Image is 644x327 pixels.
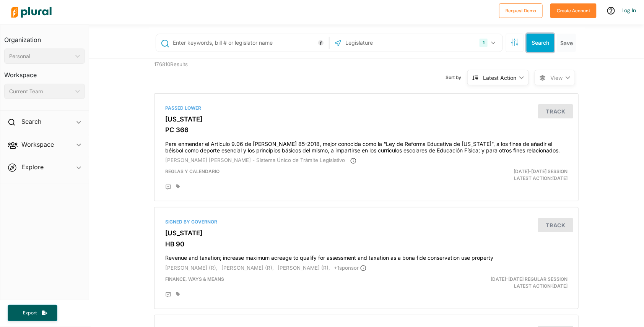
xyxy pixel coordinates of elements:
h2: Search [21,117,41,126]
div: Signed by Governor [165,219,568,225]
input: Legislature [345,36,426,50]
div: Latest Action: [DATE] [436,276,574,290]
span: Search Filters [511,39,519,45]
span: + 1 sponsor [334,265,366,271]
button: Export [8,305,57,321]
a: Create Account [550,6,597,14]
span: [PERSON_NAME] (R), [278,265,330,271]
div: 176810 Results [148,58,257,87]
span: View [550,74,563,82]
h3: [US_STATE] [165,115,568,123]
h3: [US_STATE] [165,229,568,237]
button: Search [527,34,554,52]
h3: PC 366 [165,126,568,134]
span: [PERSON_NAME] [PERSON_NAME] - Sistema Único de Trámite Legislativo [165,157,345,163]
span: Sort by [446,74,467,81]
span: [PERSON_NAME] (R), [221,265,274,271]
h3: Workspace [4,64,85,81]
span: Finance, Ways & Means [165,276,224,282]
div: 1 [480,39,488,47]
input: Enter keywords, bill # or legislator name [172,36,327,50]
button: Create Account [550,3,597,18]
div: Add tags [176,184,180,189]
span: [DATE]-[DATE] Session [514,168,568,174]
div: Add Position Statement [165,184,171,190]
button: Track [538,104,573,118]
span: [PERSON_NAME] (R), [165,265,218,271]
div: Latest Action [483,74,516,82]
div: Passed Lower [165,105,568,112]
h3: Organization [4,29,85,45]
button: Track [538,218,573,232]
button: 1 [476,36,501,50]
div: Current Team [9,87,72,96]
div: Add tags [176,292,180,296]
a: Log In [622,7,636,14]
span: Export [18,310,42,316]
button: Request Demo [499,3,543,18]
div: Add Position Statement [165,292,171,298]
button: Save [557,34,576,52]
span: Reglas y Calendario [165,168,220,174]
div: Personal [9,52,72,60]
h4: Para enmendar el Artículo 9.06 de [PERSON_NAME] 85-2018, mejor conocida como la “Ley de Reforma E... [165,137,568,154]
h3: HB 90 [165,240,568,248]
h4: Revenue and taxation; increase maximum acreage to qualify for assessment and taxation as a bona f... [165,251,568,261]
a: Request Demo [499,6,543,14]
span: [DATE]-[DATE] Regular Session [491,276,568,282]
div: Tooltip anchor [317,39,324,46]
div: Latest Action: [DATE] [436,168,574,182]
